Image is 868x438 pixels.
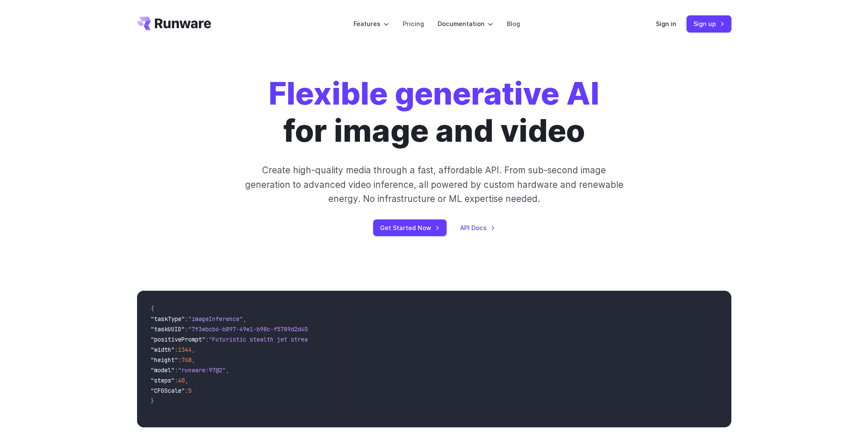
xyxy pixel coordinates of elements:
[209,336,520,343] span: "Futuristic stealth jet streaking through a neon-lit cityscape with glowing purple exhaust"
[507,19,520,29] a: Blog
[188,325,318,333] span: "7f3ebcb6-b897-49e1-b98c-f5789d2d40d7"
[188,387,192,394] span: 5
[192,346,195,353] span: ,
[178,377,185,384] span: 40
[178,356,181,364] span: :
[460,223,495,233] a: API Docs
[175,346,178,353] span: :
[175,377,178,384] span: :
[151,346,175,353] span: "width"
[178,346,192,353] span: 1344
[656,19,676,29] a: Sign in
[151,397,154,405] span: }
[151,387,185,394] span: "CFGScale"
[269,75,599,149] h1: for image and video
[185,377,188,384] span: ,
[354,19,389,29] label: Features
[181,356,192,364] span: 768
[151,366,175,374] span: "model"
[151,377,175,384] span: "steps"
[178,366,226,374] span: "runware:97@2"
[175,366,178,374] span: :
[151,325,185,333] span: "taskUUID"
[373,219,447,236] a: Get Started Now
[151,336,205,343] span: "positivePrompt"
[243,315,246,323] span: ,
[687,15,731,32] a: Sign up
[151,315,185,323] span: "taskType"
[137,17,211,30] a: Go to /
[269,75,599,112] strong: Flexible generative AI
[244,163,624,206] p: Create high-quality media through a fast, affordable API. From sub-second image generation to adv...
[403,19,424,29] a: Pricing
[151,356,178,364] span: "height"
[185,325,188,333] span: :
[205,336,209,343] span: :
[151,305,154,312] span: {
[226,366,229,374] span: ,
[188,315,243,323] span: "imageInference"
[438,19,493,29] label: Documentation
[185,315,188,323] span: :
[192,356,195,364] span: ,
[185,387,188,394] span: :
